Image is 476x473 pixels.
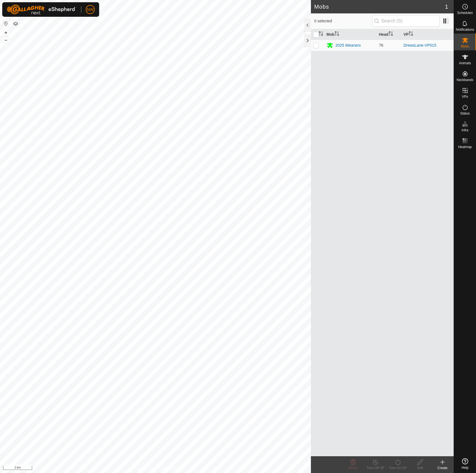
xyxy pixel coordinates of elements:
div: Edit [409,465,431,470]
span: Help [461,466,468,469]
span: Notifications [456,28,474,31]
p-sorticon: Activate to sort [335,32,339,37]
div: Turn Off VP [364,465,387,470]
span: 1 [445,3,448,11]
p-sorticon: Activate to sort [389,32,393,37]
span: Schedules [457,11,473,15]
button: Map Layers [12,20,19,27]
button: + [3,29,9,36]
p-sorticon: Activate to sort [319,32,323,37]
th: Head [377,29,401,40]
button: – [3,37,9,43]
a: DrewsLane-VP015 [403,43,436,47]
span: Animals [459,61,471,65]
span: Delete [348,466,358,470]
a: Privacy Policy [133,466,154,471]
input: Search (S) [372,15,440,27]
span: Status [460,112,470,115]
span: 76 [379,43,383,47]
span: Infra [461,129,468,132]
p-sorticon: Activate to sort [409,32,413,37]
a: Help [454,456,476,472]
div: Turn On VP [387,465,409,470]
img: Gallagher Logo [7,4,77,15]
span: Heatmap [458,145,472,149]
th: Mob [324,29,377,40]
span: 0 selected [314,18,372,24]
span: Mobs [461,45,469,48]
span: Neckbands [456,78,473,82]
h2: Mobs [314,3,445,10]
button: Reset Map [3,20,9,27]
span: VPs [462,95,468,98]
a: Contact Us [161,466,177,471]
span: NW [87,7,93,13]
div: Create [431,465,454,470]
div: 2025 Weaners [335,42,361,48]
th: VP [401,29,454,40]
